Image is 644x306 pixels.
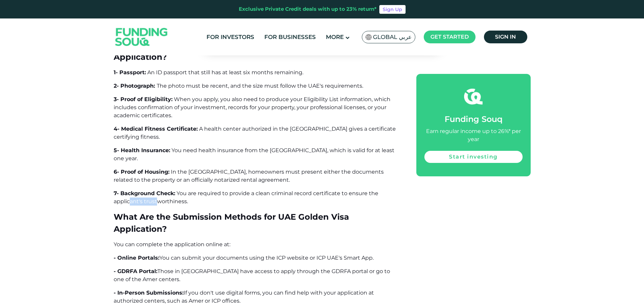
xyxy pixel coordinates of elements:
[159,255,374,261] span: You can submit your documents using the ICP website or ICP UAE's Smart App.
[430,34,469,40] span: Get started
[379,5,406,14] a: Sign Up
[114,268,157,274] span: - GDRFA Portal:
[114,96,173,102] span: 3- Proof of Eligibility:
[495,34,516,40] span: Sign in
[114,212,349,234] span: What Are the Submission Methods for UAE Golden Visa Application?
[445,114,502,124] span: Funding Souq
[114,169,384,183] span: In the [GEOGRAPHIC_DATA], homeowners must present either the documents related to the property or...
[114,83,155,89] span: 2- Photograph:
[114,147,394,162] span: You need health insurance from the [GEOGRAPHIC_DATA], which is valid for at least one year.
[366,34,372,40] img: SA Flag
[114,290,184,296] span: - In-Person Submissions:
[263,32,317,43] a: For Businesses
[114,126,396,140] span: A health center authorized in the [GEOGRAPHIC_DATA] gives a certificate certifying fitness.
[484,31,527,43] a: Sign in
[114,290,374,304] span: If you don't use digital forms, you can find help with your application at authorized centers, su...
[114,147,170,154] span: 5- Health Insurance:
[114,169,169,175] span: 6- Proof of Housing:
[114,69,146,76] span: 1- Passport:
[114,268,390,282] span: Those in [GEOGRAPHIC_DATA] have access to apply through the GDRFA portal or go to one of the Amer...
[114,126,198,132] span: 4- Medical Fitness Certificate:
[464,87,483,106] img: fsicon
[373,33,412,41] span: Global عربي
[114,96,390,119] span: When you apply, you also need to produce your Eligibility List information, which includes confir...
[114,255,159,261] span: - Online Portals:
[114,241,230,248] span: You can complete the application online at:
[326,34,344,40] span: More
[114,190,175,196] span: 7- Background Check:
[147,69,303,76] span: An ID passport that still has at least six months remaining.
[114,190,378,205] span: You are required to provide a clean criminal record certificate to ensure the applicant's trustwo...
[157,83,363,89] span: The photo must be recent, and the size must follow the UAE's requirements.
[205,32,256,43] a: For Investors
[109,20,175,54] img: Logo
[239,5,377,13] div: Exclusive Private Credit deals with up to 23% return*
[424,151,523,163] a: Start investing
[424,127,523,143] div: Earn regular income up to 26%* per year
